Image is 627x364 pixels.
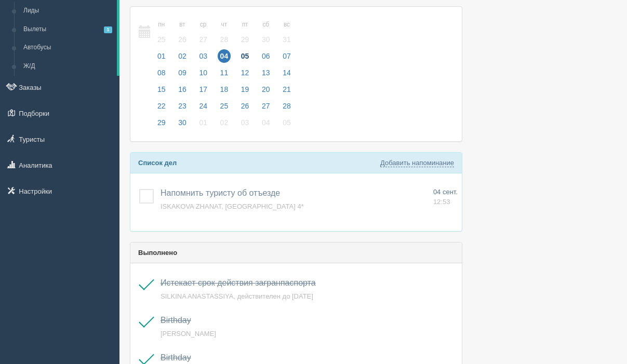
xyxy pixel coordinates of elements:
span: 23 [176,99,189,113]
span: 03 [238,116,252,129]
span: 06 [259,49,273,63]
a: 01 [193,117,213,133]
a: 13 [256,67,276,84]
span: 04 [218,49,231,63]
a: 03 [235,117,255,133]
a: Добавить напоминание [380,159,454,167]
a: 10 [193,67,213,84]
a: 25 [215,100,234,117]
a: чт 28 [215,15,234,50]
span: 05 [280,116,294,129]
a: Истекает срок действия загранпаспорта [161,278,316,287]
a: [PERSON_NAME] [161,330,216,338]
a: 24 [193,100,213,117]
a: 05 [235,50,255,67]
span: 11 [218,66,231,79]
a: Лиды [19,2,117,20]
b: Выполнено [138,249,177,257]
a: сб 30 [256,15,276,50]
small: ср [196,20,210,29]
a: пн 25 [152,15,171,50]
span: 01 [155,49,168,63]
span: 25 [218,99,231,113]
a: 18 [215,84,234,100]
a: пт 29 [235,15,255,50]
span: 08 [155,66,168,79]
span: 28 [280,99,294,113]
span: 05 [238,49,252,63]
a: 05 [277,117,294,133]
span: 24 [196,99,210,113]
a: 28 [277,100,294,117]
a: ср 27 [193,15,213,50]
small: вт [176,20,189,29]
span: 29 [238,33,252,46]
a: вс 31 [277,15,294,50]
a: 04 [215,50,234,67]
span: 15 [155,83,168,96]
span: 27 [196,33,210,46]
span: 02 [218,116,231,129]
a: Birthday [161,316,191,325]
b: Список дел [138,159,177,167]
span: 1 [104,26,112,33]
span: 16 [176,83,189,96]
a: 27 [256,100,276,117]
span: 09 [176,66,189,79]
span: 02 [176,49,189,63]
a: Ж/Д [19,57,117,76]
a: Автобусы [19,38,117,57]
span: 03 [196,49,210,63]
a: 26 [235,100,255,117]
a: SILKINA ANASTASSIYA, действителен до [DATE] [161,292,313,300]
span: 30 [259,33,273,46]
a: 09 [172,67,192,84]
small: чт [218,20,231,29]
span: 04 [259,116,273,129]
a: 19 [235,84,255,100]
span: 29 [155,116,168,129]
a: 14 [277,67,294,84]
a: вт 26 [172,15,192,50]
a: 11 [215,67,234,84]
span: 22 [155,99,168,113]
span: 18 [218,83,231,96]
small: вс [280,20,294,29]
span: 21 [280,83,294,96]
a: 07 [277,50,294,67]
a: 23 [172,100,192,117]
a: 04 сент. 12:53 [433,187,458,207]
span: 19 [238,83,252,96]
a: 03 [193,50,213,67]
a: 02 [172,50,192,67]
a: Вылеты1 [19,20,117,39]
a: 02 [215,117,234,133]
a: 12 [235,67,255,84]
span: 12:53 [433,198,450,206]
span: 26 [176,33,189,46]
a: 16 [172,84,192,100]
span: 26 [238,99,252,113]
a: 17 [193,84,213,100]
a: 30 [172,117,192,133]
a: 20 [256,84,276,100]
span: 20 [259,83,273,96]
a: 06 [256,50,276,67]
span: 01 [196,116,210,129]
span: 31 [280,33,294,46]
span: 17 [196,83,210,96]
a: 01 [152,50,171,67]
a: 29 [152,117,171,133]
a: ISKAKOVA ZHANAT, [GEOGRAPHIC_DATA] 4* [161,203,304,210]
span: 12 [238,66,252,79]
a: Birthday [161,353,191,362]
span: 25 [155,33,168,46]
a: 04 [256,117,276,133]
span: 13 [259,66,273,79]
